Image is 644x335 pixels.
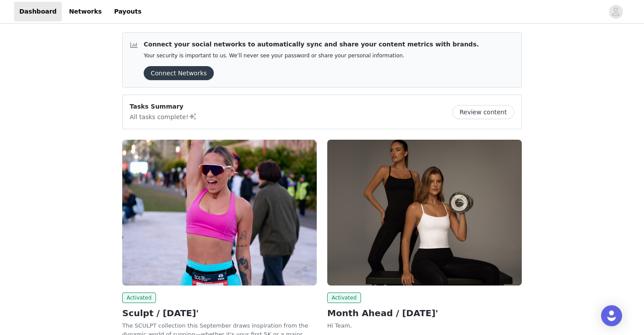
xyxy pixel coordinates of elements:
a: Dashboard [14,2,62,21]
p: Your security is important to us. We’ll never see your password or share your personal information. [144,53,479,59]
a: Networks [64,2,107,21]
div: avatar [612,5,620,19]
span: Activated [122,293,156,303]
button: Connect Networks [144,66,214,80]
p: Connect your social networks to automatically sync and share your content metrics with brands. [144,40,479,49]
img: Muscle Republic [122,140,317,286]
p: Hi Team, [327,321,522,330]
div: Open Intercom Messenger [601,305,622,326]
h2: Month Ahead / [DATE]' [327,307,522,320]
img: Muscle Republic [327,140,522,286]
p: All tasks complete! [130,111,197,122]
a: Payouts [109,2,147,21]
button: Review content [452,105,514,119]
span: Activated [327,293,361,303]
p: Tasks Summary [130,102,197,111]
h2: Sculpt / [DATE]' [122,307,317,320]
